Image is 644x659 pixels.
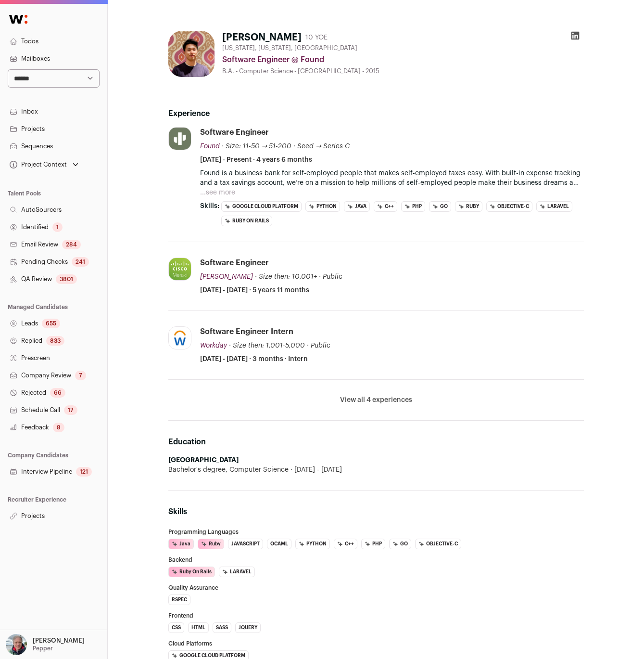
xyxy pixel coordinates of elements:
img: 6ab5635d18595fdb855f09cb584cb1d85261566ffe28de4deeefcf8e49653e00.jpg [169,258,191,280]
span: [PERSON_NAME] [200,273,253,280]
li: Google Cloud Platform [221,201,302,212]
button: ...see more [200,188,235,197]
span: Found [200,143,220,150]
h3: Programming Languages [168,529,584,535]
img: 164b4494fd38788ee219cc9aa50432884dd27984e33cca7f91b10aa89f28f476.jpg [169,128,191,150]
span: [DATE] - [DATE] [289,465,342,475]
li: C++ [334,539,357,549]
li: Ruby [455,201,482,212]
div: 284 [62,240,81,249]
span: Workday [200,342,227,349]
div: 121 [76,467,92,477]
div: 10 YOE [305,33,328,42]
span: · [307,341,309,350]
h1: [PERSON_NAME] [222,31,302,44]
img: f07747d9b8bb847fb50f61b6ac2d581358a6928a60e0b530638f9b7334f989e1.jpg [169,327,191,349]
img: 5826bca7ff8e0cbe3e18c61851bed1a163658404e9c5549e7e8bfe5f2d0e9791.jpg [168,31,215,77]
span: [DATE] - [DATE] · 5 years 11 months [200,285,309,295]
li: RSpec [168,594,190,605]
li: Go [429,201,451,212]
div: B.A. - Computer Science - [GEOGRAPHIC_DATA] - 2015 [222,67,584,75]
span: · Size: 11-50 → 51-200 [222,143,292,150]
li: jQuery [235,622,261,633]
strong: [GEOGRAPHIC_DATA] [168,457,239,464]
img: 14022209-medium_jpg [6,634,27,655]
li: Python [295,539,330,549]
li: Ruby on Rails [221,216,272,226]
button: Open dropdown [4,634,87,655]
div: 241 [72,257,89,267]
li: Objective-C [415,539,461,549]
div: 8 [53,423,64,432]
div: Software Engineer [200,258,269,268]
h2: Education [168,436,584,448]
p: Found is a business bank for self-employed people that makes self-employed taxes easy. With built... [200,168,584,188]
span: · Size then: 1,001-5,000 [229,342,305,349]
div: 833 [46,336,64,346]
li: Java [168,539,194,549]
span: Seed → Series C [297,143,350,150]
li: Go [389,539,411,549]
span: Public [323,273,342,280]
li: JavaScript [228,539,263,549]
span: [DATE] - [DATE] · 3 months · Intern [200,354,308,364]
div: Software Engineer [200,127,269,138]
li: CSS [168,622,184,633]
div: Software Engineer Intern [200,326,293,337]
span: Skills: [200,201,219,211]
span: · [319,272,321,282]
p: [PERSON_NAME] [33,637,85,645]
div: 7 [75,371,86,380]
img: Wellfound [4,10,33,29]
li: HTML [188,622,209,633]
div: 66 [50,388,65,398]
h3: Backend [168,557,584,563]
li: Python [305,201,340,212]
div: 3801 [56,274,77,284]
li: Laravel [536,201,572,212]
button: Open dropdown [8,158,80,171]
span: [US_STATE], [US_STATE], [GEOGRAPHIC_DATA] [222,44,357,52]
button: View all 4 experiences [340,395,412,405]
div: Bachelor's degree, Computer Science [168,465,584,475]
li: Laravel [219,567,255,577]
span: · [293,142,295,151]
span: [DATE] - Present · 4 years 6 months [200,155,312,165]
div: 1 [52,222,63,232]
li: C++ [374,201,397,212]
li: PHP [361,539,385,549]
li: PHP [401,201,425,212]
h2: Experience [168,108,584,119]
li: Sass [213,622,231,633]
span: · Size then: 10,001+ [255,273,317,280]
li: Ruby on Rails [168,567,215,577]
li: Java [344,201,370,212]
h2: Skills [168,506,584,517]
div: 655 [42,319,60,328]
p: Pepper [33,645,53,652]
li: OCaml [267,539,291,549]
h3: Frontend [168,613,584,619]
div: Software Engineer @ Found [222,54,584,65]
h3: Quality Assurance [168,585,584,591]
span: Public [311,342,330,349]
li: Ruby [198,539,224,549]
li: Objective-C [486,201,532,212]
div: 17 [64,405,77,415]
h3: Cloud Platforms [168,641,584,646]
div: Project Context [8,161,67,168]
